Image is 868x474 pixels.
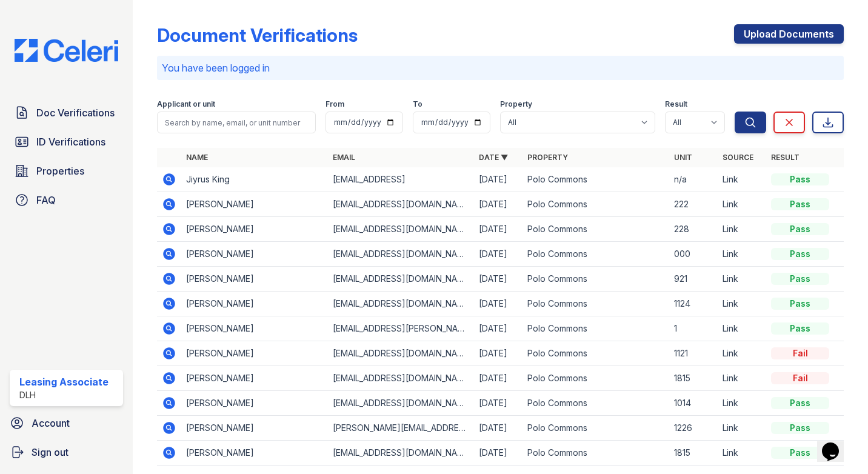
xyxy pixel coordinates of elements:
[669,416,718,441] td: 1226
[718,341,766,366] td: Link
[718,416,766,441] td: Link
[474,292,522,316] td: [DATE]
[474,217,522,242] td: [DATE]
[181,341,328,366] td: [PERSON_NAME]
[771,173,829,185] div: Pass
[718,267,766,292] td: Link
[474,391,522,416] td: [DATE]
[522,242,669,267] td: Polo Commons
[181,416,328,441] td: [PERSON_NAME]
[10,159,123,183] a: Properties
[734,24,844,44] a: Upload Documents
[522,416,669,441] td: Polo Commons
[32,445,68,459] span: Sign out
[5,39,128,62] img: CE_Logo_Blue-a8612792a0a2168367f1c8372b55b34899dd931a85d93a1a3d3e32e68fde9ad4.png
[181,267,328,292] td: [PERSON_NAME]
[669,267,718,292] td: 921
[10,188,123,212] a: FAQ
[328,267,475,292] td: [EMAIL_ADDRESS][DOMAIN_NAME]
[157,112,316,133] input: Search by name, email, or unit number
[771,447,829,459] div: Pass
[474,267,522,292] td: [DATE]
[669,242,718,267] td: 000
[474,416,522,441] td: [DATE]
[771,372,829,384] div: Fail
[669,341,718,366] td: 1121
[669,441,718,466] td: 1815
[36,164,84,178] span: Properties
[474,316,522,341] td: [DATE]
[771,347,829,359] div: Fail
[328,316,475,341] td: [EMAIL_ADDRESS][PERSON_NAME][DOMAIN_NAME]
[522,441,669,466] td: Polo Commons
[181,316,328,341] td: [PERSON_NAME]
[771,273,829,285] div: Pass
[181,292,328,316] td: [PERSON_NAME]
[669,292,718,316] td: 1124
[328,242,475,267] td: [EMAIL_ADDRESS][DOMAIN_NAME]
[718,217,766,242] td: Link
[669,391,718,416] td: 1014
[771,248,829,260] div: Pass
[328,217,475,242] td: [EMAIL_ADDRESS][DOMAIN_NAME]
[19,375,109,389] div: Leasing Associate
[718,242,766,267] td: Link
[718,316,766,341] td: Link
[36,135,105,149] span: ID Verifications
[36,193,56,207] span: FAQ
[328,192,475,217] td: [EMAIL_ADDRESS][DOMAIN_NAME]
[522,366,669,391] td: Polo Commons
[718,292,766,316] td: Link
[718,167,766,192] td: Link
[181,441,328,466] td: [PERSON_NAME]
[669,366,718,391] td: 1815
[157,24,358,46] div: Document Verifications
[5,411,128,435] a: Account
[32,416,70,430] span: Account
[181,242,328,267] td: [PERSON_NAME]
[527,153,568,162] a: Property
[669,316,718,341] td: 1
[181,167,328,192] td: Jiyrus King
[326,99,344,109] label: From
[522,316,669,341] td: Polo Commons
[669,167,718,192] td: n/a
[10,101,123,125] a: Doc Verifications
[328,416,475,441] td: [PERSON_NAME][EMAIL_ADDRESS][PERSON_NAME][DOMAIN_NAME]
[474,167,522,192] td: [DATE]
[718,192,766,217] td: Link
[474,341,522,366] td: [DATE]
[157,99,215,109] label: Applicant or unit
[522,292,669,316] td: Polo Commons
[665,99,687,109] label: Result
[522,341,669,366] td: Polo Commons
[522,391,669,416] td: Polo Commons
[718,391,766,416] td: Link
[413,99,422,109] label: To
[771,223,829,235] div: Pass
[723,153,753,162] a: Source
[522,192,669,217] td: Polo Commons
[771,298,829,310] div: Pass
[771,198,829,210] div: Pass
[674,153,692,162] a: Unit
[474,366,522,391] td: [DATE]
[771,153,800,162] a: Result
[328,391,475,416] td: [EMAIL_ADDRESS][DOMAIN_NAME]
[718,441,766,466] td: Link
[522,267,669,292] td: Polo Commons
[328,292,475,316] td: [EMAIL_ADDRESS][DOMAIN_NAME]
[474,441,522,466] td: [DATE]
[328,341,475,366] td: [EMAIL_ADDRESS][DOMAIN_NAME]
[771,422,829,434] div: Pass
[771,397,829,409] div: Pass
[771,322,829,335] div: Pass
[162,61,839,75] p: You have been logged in
[36,105,115,120] span: Doc Verifications
[5,440,128,464] a: Sign out
[181,217,328,242] td: [PERSON_NAME]
[522,217,669,242] td: Polo Commons
[328,441,475,466] td: [EMAIL_ADDRESS][DOMAIN_NAME]
[474,192,522,217] td: [DATE]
